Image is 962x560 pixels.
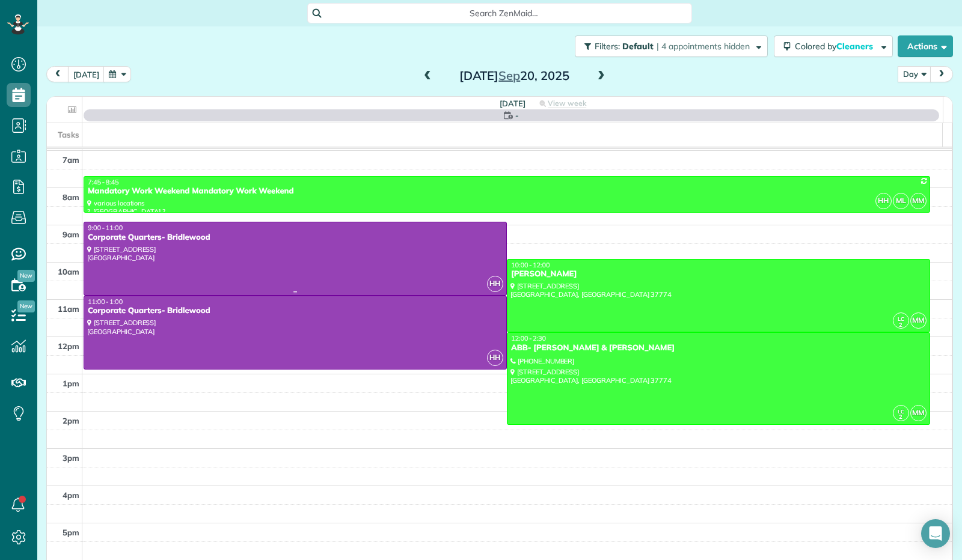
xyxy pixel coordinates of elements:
span: LC [898,315,904,322]
span: Default [622,41,654,52]
span: 11:00 - 1:00 [88,297,123,306]
span: Cleaners [836,41,875,52]
span: 4pm [63,490,79,500]
span: View week [548,99,586,108]
small: 2 [893,412,908,423]
span: 5pm [63,528,79,537]
span: HH [875,193,892,209]
button: Actions [898,35,953,57]
span: 7:45 - 8:45 [88,178,119,186]
span: 9am [63,230,79,239]
span: - [515,109,519,121]
button: next [930,66,953,82]
button: Filters: Default | 4 appointments hidden [575,35,768,57]
span: HH [487,276,503,292]
button: Day [898,66,931,82]
div: [PERSON_NAME] [510,269,927,279]
div: ABB- [PERSON_NAME] & [PERSON_NAME] [510,343,927,353]
span: Sep [498,68,520,83]
span: MM [910,193,927,209]
span: MM [910,312,927,329]
h2: [DATE] 20, 2025 [439,69,589,82]
span: New [17,270,35,282]
span: 2pm [63,416,79,425]
div: Corporate Quarters- Bridlewood [87,233,503,243]
span: 8am [63,192,79,202]
span: 1pm [63,379,79,388]
span: 12pm [58,341,79,351]
span: 10am [58,267,79,276]
button: prev [46,66,69,82]
span: Colored by [795,41,877,52]
div: Open Intercom Messenger [921,519,950,548]
span: 3pm [63,453,79,463]
span: New [17,300,35,312]
span: Tasks [58,130,79,139]
span: 7am [63,155,79,165]
small: 2 [893,320,908,331]
a: Filters: Default | 4 appointments hidden [569,35,768,57]
span: 11am [58,304,79,314]
span: 10:00 - 12:00 [511,261,550,269]
div: Corporate Quarters- Bridlewood [87,306,503,316]
div: Mandatory Work Weekend Mandatory Work Weekend [87,186,927,196]
span: ML [893,193,909,209]
button: Colored byCleaners [774,35,893,57]
button: [DATE] [68,66,105,82]
span: 12:00 - 2:30 [511,334,546,342]
span: LC [898,408,904,415]
span: MM [910,405,927,421]
span: 9:00 - 11:00 [88,224,123,232]
span: [DATE] [500,99,525,108]
span: | 4 appointments hidden [657,41,750,52]
span: Filters: [595,41,620,52]
span: HH [487,350,503,366]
